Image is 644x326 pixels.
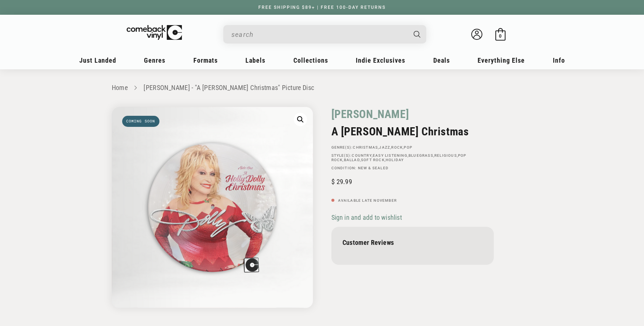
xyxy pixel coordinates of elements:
[331,166,494,170] p: Condition: New & Sealed
[331,214,402,221] span: Sign in and add to wishlist
[331,178,335,185] span: $
[379,145,390,149] a: Jazz
[122,116,159,127] span: Coming soon
[478,56,525,64] span: Everything Else
[293,56,328,64] span: Collections
[361,158,385,162] a: Soft Rock
[553,56,565,64] span: Info
[499,33,502,39] span: 0
[231,27,406,42] input: search
[79,56,116,64] span: Just Landed
[331,153,466,162] a: Pop Rock
[373,153,407,157] a: Easy Listening
[409,153,433,157] a: Bluegrass
[433,56,450,64] span: Deals
[404,145,412,149] a: Pop
[407,25,427,44] button: Search
[331,107,409,121] a: [PERSON_NAME]
[144,56,165,64] span: Genres
[193,56,218,64] span: Formats
[331,178,352,185] span: 29.99
[331,145,494,150] p: GENRE(S): , , ,
[144,84,314,91] a: [PERSON_NAME] - "A [PERSON_NAME] Christmas" Picture Disc
[112,84,128,91] a: Home
[251,5,393,10] a: FREE SHIPPING $89+ | FREE 100-DAY RETURNS
[356,56,405,64] span: Indie Exclusives
[342,239,483,246] p: Customer Reviews
[245,56,265,64] span: Labels
[338,198,397,202] span: Available Late November
[344,158,360,162] a: Ballad
[331,213,404,222] button: Sign in and add to wishlist
[223,25,426,44] div: Search
[353,145,378,149] a: Christmas
[386,158,404,162] a: Holiday
[352,153,371,157] a: Country
[331,153,494,162] p: STYLE(S): , , , , , , ,
[112,83,533,93] nav: breadcrumbs
[331,125,494,138] h2: A [PERSON_NAME] Christmas
[391,145,403,149] a: Rock
[434,153,457,157] a: Religious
